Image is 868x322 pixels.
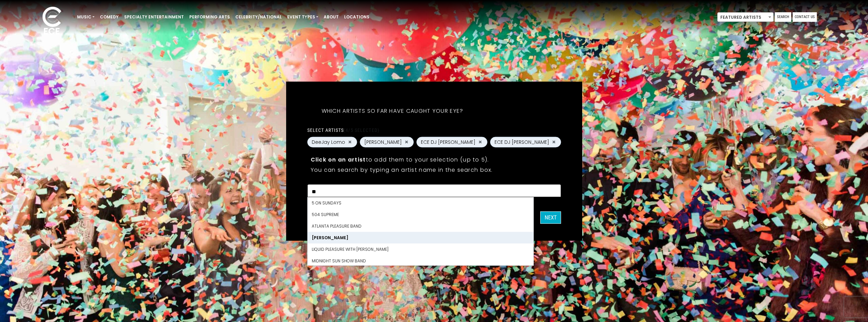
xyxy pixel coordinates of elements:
[540,211,561,224] button: NEXT
[477,139,483,145] button: Remove ECE DJ DANIEL JORDAN
[307,98,478,123] h5: Which artists so far have caught your eye?
[551,139,557,145] button: Remove ECE DJ KEVIN CONKLIN
[308,255,533,266] li: Midnight Sun Show Band
[341,11,372,23] a: Locations
[775,12,791,22] a: Search
[187,11,233,23] a: Performing Arts
[308,243,533,255] li: LIQUID PLEASURE WITH [PERSON_NAME]
[35,5,69,38] img: ece_new_logo_whitev2-1.png
[495,138,549,145] span: ECE DJ [PERSON_NAME]
[311,165,558,174] p: You can search by typing an artist name in the search box.
[718,13,773,22] span: Featured Artists
[404,139,409,145] button: Remove DJ Sudz
[121,11,187,23] a: Specialty Entertainment
[311,155,558,164] p: to add them to your selection (up to 5).
[233,11,284,23] a: Celebrity/National
[97,11,121,23] a: Comedy
[312,188,529,195] textarea: Search
[312,138,345,145] span: DeeJay Lomo
[421,138,475,145] span: ECE DJ [PERSON_NAME]
[717,12,774,22] span: Featured Artists
[308,232,533,243] li: [PERSON_NAME]
[311,155,366,163] strong: Click on an artist
[308,209,533,220] li: 504 Supreme
[308,197,533,209] li: 5 On Sundays
[74,11,97,23] a: Music
[347,139,353,145] button: Remove DeeJay Lomo
[307,127,379,133] label: Select artists
[284,11,321,23] a: Event Types
[793,12,817,22] a: Contact Us
[308,220,533,232] li: Atlanta Pleasure Band
[321,11,341,23] a: About
[364,138,402,145] span: [PERSON_NAME]
[344,127,379,133] span: (4/5 selected)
